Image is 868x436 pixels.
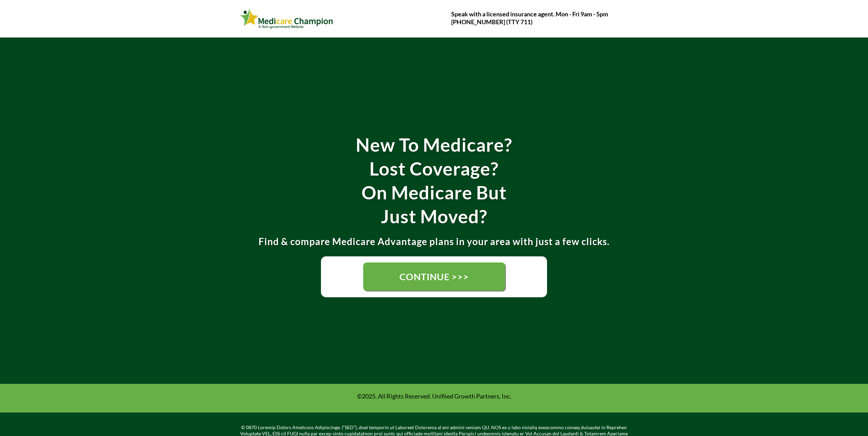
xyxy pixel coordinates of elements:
[241,392,627,400] p: ©2025. All Rights Reserved. Unifiied Growth Partners, Inc.
[369,157,499,180] strong: Lost Coverage?
[451,18,532,26] strong: [PHONE_NUMBER] (TTY 711)
[240,7,334,30] img: Webinar
[451,10,608,18] strong: Speak with a licensed insurance agent. Mon - Fri 9am - 5pm
[399,271,469,282] span: CONTINUE >>>
[259,236,609,247] strong: Find & compare Medicare Advantage plans in your area with just a few clicks.
[363,262,505,291] a: CONTINUE >>>
[356,134,512,156] strong: New To Medicare?
[381,205,487,227] strong: Just Moved?
[362,181,507,204] strong: On Medicare But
